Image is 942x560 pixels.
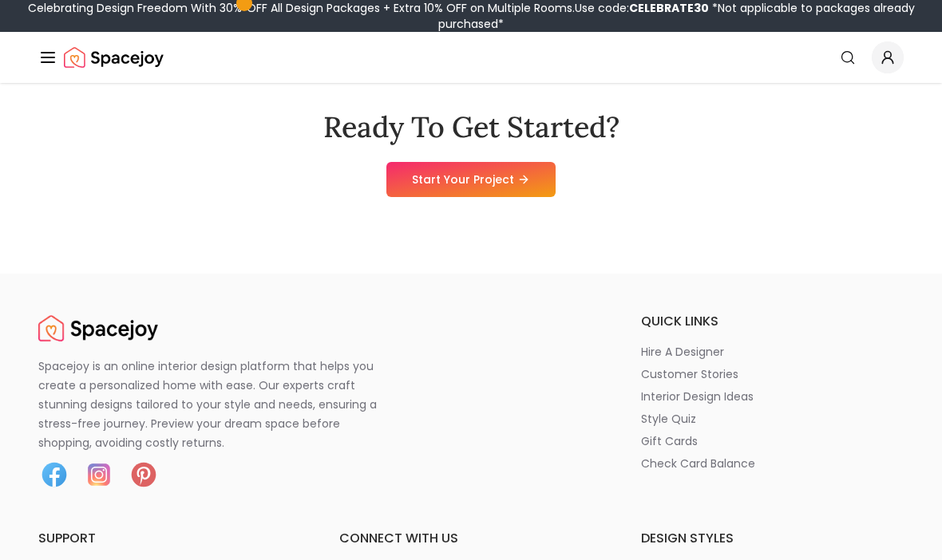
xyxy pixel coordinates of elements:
[64,41,164,73] a: Spacejoy
[38,357,396,452] p: Spacejoy is an online interior design platform that helps you create a personalized home with eas...
[641,433,698,449] p: gift cards
[38,312,158,344] img: Spacejoy Logo
[641,529,904,548] h6: design styles
[641,433,904,449] a: gift cards
[641,455,904,471] a: check card balance
[64,41,164,73] img: Spacejoy Logo
[641,344,904,360] a: hire a designer
[83,459,115,491] img: Instagram icon
[38,32,904,83] nav: Global
[38,529,301,548] h6: support
[641,411,696,427] p: style quiz
[641,388,904,404] a: interior design ideas
[323,111,619,143] h2: Ready To Get Started?
[641,366,904,382] a: customer stories
[641,411,904,427] a: style quiz
[641,312,904,331] h6: quick links
[38,312,158,344] a: Spacejoy
[641,388,754,404] p: interior design ideas
[38,459,70,491] img: Facebook icon
[128,459,160,491] img: Pinterest icon
[641,366,738,382] p: customer stories
[641,455,755,471] p: check card balance
[386,162,556,197] a: Start Your Project
[641,344,724,360] p: hire a designer
[339,529,602,548] h6: connect with us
